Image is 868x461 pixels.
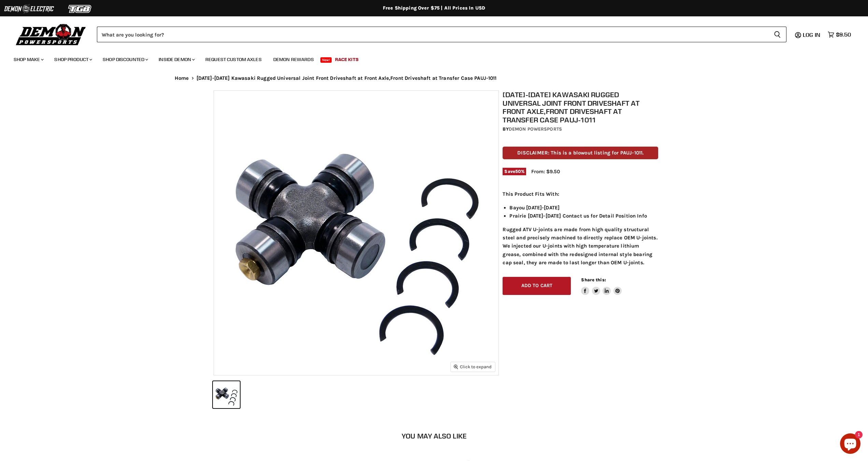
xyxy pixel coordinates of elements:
h2: You may also like [175,432,693,440]
button: Click to expand [451,362,495,371]
button: Add to cart [503,277,571,295]
button: 1993-2002 Kawasaki Rugged Universal Joint Front Driveshaft at Front Axle,Front Driveshaft at Tran... [213,381,240,408]
a: Demon Rewards [268,53,319,66]
p: DISCLAIMER: This is a blowout listing for PAUJ-1011. [503,147,658,159]
input: Search [97,27,768,42]
img: TGB Logo 2 [55,2,106,15]
span: Share this: [581,277,606,282]
span: [DATE]-[DATE] Kawasaki Rugged Universal Joint Front Driveshaft at Front Axle,Front Driveshaft at ... [197,75,497,81]
button: Search [768,27,786,42]
li: Bayou [DATE]-[DATE] [509,204,658,212]
img: Demon Electric Logo 2 [3,2,55,15]
a: Request Custom Axles [200,53,267,66]
a: $9.50 [824,30,854,40]
span: New! [320,57,332,63]
span: Add to cart [521,283,553,288]
img: 1993-2002 Kawasaki Rugged Universal Joint Front Driveshaft at Front Axle,Front Driveshaft at Tran... [214,91,498,375]
img: Demon Powersports [14,22,88,46]
div: Rugged ATV U-joints are made from high quality structural steel and precisely machined to directl... [503,190,658,267]
div: Free Shipping Over $75 | All Prices In USD [161,5,707,11]
a: Demon Powersports [509,126,562,132]
a: Shop Make [9,53,48,66]
aside: Share this: [581,277,622,295]
a: Shop Discounted [98,53,152,66]
a: Home [175,75,189,81]
ul: Main menu [9,50,849,66]
inbox-online-store-chat: Shopify online store chat [838,433,863,456]
a: Inside Demon [154,53,199,66]
a: Race Kits [330,53,364,66]
p: This Product Fits With: [503,190,658,198]
span: Click to expand [454,364,492,369]
span: $9.50 [836,31,851,38]
span: Log in [803,31,820,38]
span: Save % [503,168,526,175]
nav: Breadcrumbs [161,75,707,81]
div: by [503,125,658,133]
form: Product [97,27,786,42]
span: From: $9.50 [531,168,560,175]
a: Log in [800,32,824,38]
li: Prairie [DATE]-[DATE] Contact us for Detail Position Info [509,212,658,220]
span: 50 [515,169,521,174]
h1: [DATE]-[DATE] Kawasaki Rugged Universal Joint Front Driveshaft at Front Axle,Front Driveshaft at ... [503,90,658,124]
a: Shop Product [49,53,96,66]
